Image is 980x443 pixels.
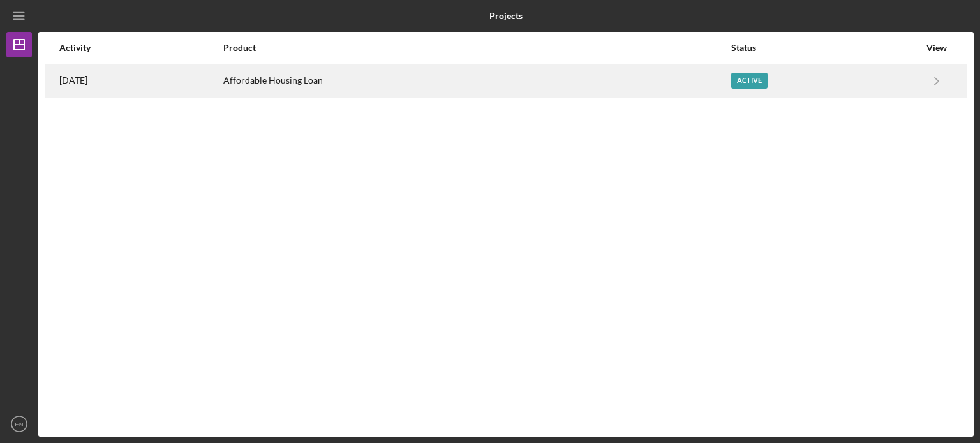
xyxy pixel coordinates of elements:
div: Status [731,43,919,53]
time: 2025-09-15 20:09 [59,75,87,85]
button: EN [6,411,32,437]
div: Active [731,73,768,89]
text: EN [15,421,23,428]
div: Activity [59,43,222,53]
div: Affordable Housing Loan [223,65,730,97]
div: Product [223,43,730,53]
div: View [921,43,953,53]
b: Projects [489,11,523,21]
